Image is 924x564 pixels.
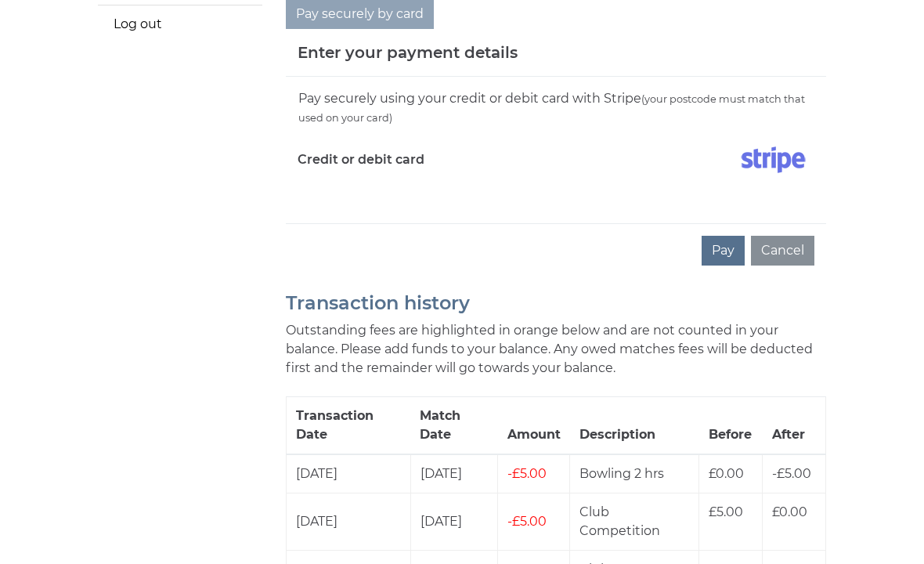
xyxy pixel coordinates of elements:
[751,236,814,266] button: Cancel
[702,236,745,266] button: Pay
[772,504,807,519] span: £0.00
[570,454,699,493] td: Bowling 2 hrs
[287,454,411,493] td: [DATE]
[298,186,814,199] iframe: Secure card payment input frame
[410,493,498,551] td: [DATE]
[507,514,547,529] span: £5.00
[298,89,814,128] div: Pay securely using your credit or debit card with Stripe
[498,397,570,455] th: Amount
[763,397,826,455] th: After
[298,140,424,179] label: Credit or debit card
[410,397,498,455] th: Match Date
[772,466,811,481] span: -£5.00
[699,397,763,455] th: Before
[410,454,498,493] td: [DATE]
[570,493,699,551] td: Club Competition
[709,504,743,519] span: £5.00
[286,321,826,378] p: Outstanding fees are highlighted in orange below and are not counted in your balance. Please add ...
[286,293,826,313] h2: Transaction history
[570,397,699,455] th: Description
[287,397,411,455] th: Transaction Date
[98,5,262,43] a: Log out
[709,466,744,481] span: £0.00
[298,41,518,64] h5: Enter your payment details
[287,493,411,551] td: [DATE]
[507,466,547,481] span: £5.00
